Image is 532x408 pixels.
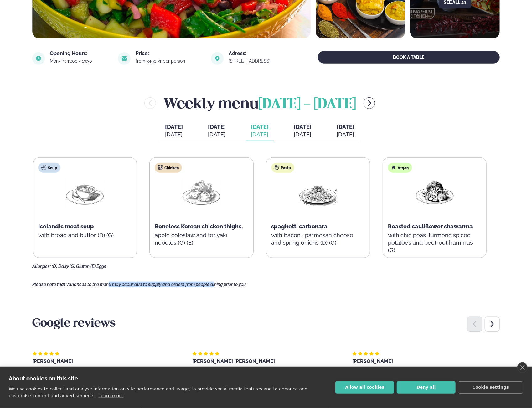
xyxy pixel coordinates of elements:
[388,163,412,173] div: Vegan
[163,93,356,113] h2: Weekly menu
[192,359,340,364] div: [PERSON_NAME] [PERSON_NAME]
[9,386,307,398] p: We use cookies to collect and analyse information on site performance and usage, to provide socia...
[32,359,180,364] div: [PERSON_NAME]
[136,59,204,64] div: from 3490 kr per person
[246,121,274,141] button: [DATE] [DATE]
[155,232,248,247] p: apple coleslaw and teriyaki noodles (G) (E)
[211,52,224,65] img: image alt
[65,178,105,207] img: Soup.png
[98,393,123,398] a: Learn more
[294,124,312,130] span: [DATE]
[337,124,354,130] span: [DATE]
[50,59,111,64] div: Mon-Fri: 11:00 - 13:30
[229,51,289,56] div: Adress:
[364,97,375,109] button: menu-btn-right
[397,381,456,394] button: Deny all
[203,121,231,141] button: [DATE] [DATE]
[160,121,188,141] button: [DATE] [DATE]
[208,131,226,138] div: [DATE]
[32,316,500,331] h3: Google reviews
[38,163,60,173] div: Soup
[258,98,356,111] span: [DATE] - [DATE]
[165,124,183,130] span: [DATE]
[289,121,317,141] button: [DATE] [DATE]
[38,232,132,239] p: with bread and butter (D) (G)
[32,264,51,269] span: Allergies:
[388,223,473,230] span: Roasted cauliflower shawarma
[165,131,183,138] div: [DATE]
[294,131,312,138] div: [DATE]
[415,178,455,207] img: Vegan.png
[332,121,359,141] button: [DATE] [DATE]
[485,317,500,332] div: Next slide
[275,165,280,170] img: pasta.svg
[155,163,182,173] div: Chicken
[90,264,106,269] span: (E) Eggs
[251,131,269,138] div: [DATE]
[318,51,500,64] button: BOOK A TABLE
[208,124,226,130] span: [DATE]
[32,282,247,287] span: Please note that variances to the menu may occur due to supply and orders from people dining prio...
[271,223,328,230] span: spaghetti carbonara
[517,362,528,373] a: close
[352,359,500,364] div: [PERSON_NAME]
[335,381,394,394] button: Allow all cookies
[251,123,269,131] span: [DATE]
[50,51,111,56] div: Opening Hours:
[181,178,221,207] img: Chicken-thighs.png
[271,232,365,247] p: with bacon , parmesan cheese and spring onions (D) (G)
[271,163,294,173] div: Pasta
[118,52,131,65] img: image alt
[144,97,156,109] button: menu-btn-left
[9,375,78,382] strong: About cookies on this site
[298,178,338,207] img: Spagetti.png
[136,51,204,56] div: Price:
[229,57,289,65] a: link
[70,264,90,269] span: (G) Gluten,
[32,52,45,65] img: image alt
[337,131,354,138] div: [DATE]
[38,223,94,230] span: Icelandic meat soup
[391,165,396,170] img: Vegan.svg
[458,381,523,394] button: Cookie settings
[467,317,482,332] div: Previous slide
[52,264,70,269] span: (D) Dairy,
[158,165,163,170] img: chicken.svg
[388,232,481,254] p: with chic peas, turmeric spiced potatoes and beetroot hummus (G)
[41,165,46,170] img: soup.svg
[155,223,243,230] span: Boneless Korean chicken thighs,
